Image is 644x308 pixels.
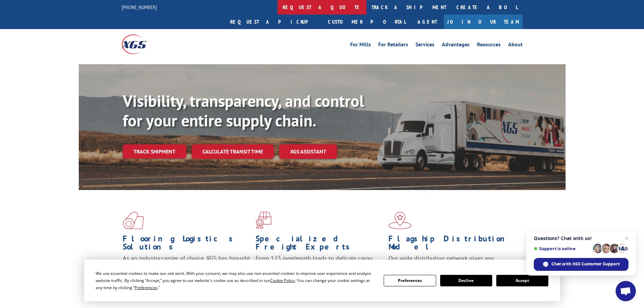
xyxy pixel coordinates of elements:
a: For Mills [350,42,371,49]
button: Preferences [384,275,436,286]
a: Customer Portal [323,15,411,29]
a: [PHONE_NUMBER] [122,4,157,10]
a: Request a pickup [225,15,323,29]
span: Chat with XGS Customer Support [534,258,628,271]
img: xgs-icon-flagship-distribution-model-red [388,212,412,229]
div: We use essential cookies to make our site work. With your consent, we may also use non-essential ... [96,270,376,291]
button: Accept [496,275,548,286]
a: For Retailers [378,42,408,49]
span: Support is online [534,246,591,251]
a: Services [415,42,434,49]
b: Visibility, transparency, and control for your entire supply chain. [123,90,364,131]
h1: Specialized Freight Experts [256,235,383,254]
h1: Flagship Distribution Model [388,235,516,254]
h1: Flooring Logistics Solutions [123,235,251,254]
span: Cookie Policy [270,278,295,283]
a: XGS ASSISTANT [279,144,337,159]
span: Our agile distribution network gives you nationwide inventory management on demand. [388,254,513,270]
img: xgs-icon-total-supply-chain-intelligence-red [123,212,144,229]
a: Join Our Team [444,15,523,29]
span: Questions? Chat with us! [534,236,628,241]
a: Agent [411,15,444,29]
p: From 123 overlength loads to delicate cargo, our experienced staff knows the best way to move you... [256,254,383,284]
a: Advantages [442,42,470,49]
img: xgs-icon-focused-on-flooring-red [256,212,271,229]
a: Resources [477,42,501,49]
a: About [508,42,523,49]
a: Calculate transit time [192,144,274,159]
span: Preferences [135,285,158,290]
span: As an industry carrier of choice, XGS has brought innovation and dedication to flooring logistics... [123,254,250,278]
button: Decline [440,275,492,286]
span: Chat with XGS Customer Support [551,261,620,267]
a: Open chat [616,281,636,301]
a: Track shipment [123,144,186,159]
div: Cookie Consent Prompt [84,260,560,301]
